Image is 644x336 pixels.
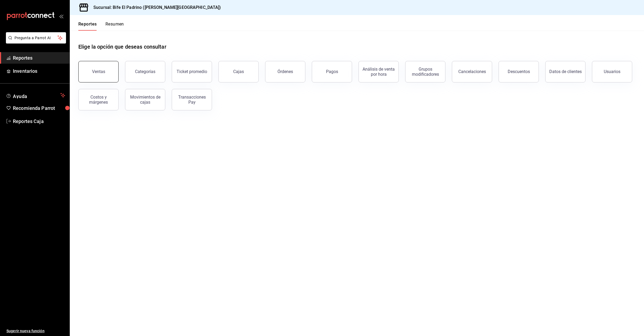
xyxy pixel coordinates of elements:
span: Recomienda Parrot [13,104,65,112]
button: Movimientos de cajas [125,89,165,110]
div: Descuentos [508,69,530,74]
h1: Elige la opción que deseas consultar [78,43,166,51]
button: Análisis de venta por hora [358,61,399,82]
span: Reportes [13,54,65,62]
button: Transacciones Pay [172,89,212,110]
button: Órdenes [265,61,305,82]
div: Órdenes [277,69,293,74]
button: Reportes [78,21,97,31]
span: Inventarios [13,67,65,75]
div: Cajas [233,68,244,75]
span: Sugerir nueva función [6,328,65,334]
a: Pregunta a Parrot AI [4,39,66,45]
div: Ticket promedio [177,69,207,74]
div: Transacciones Pay [175,95,208,105]
button: Usuarios [592,61,632,82]
button: open_drawer_menu [59,14,63,18]
h3: Sucursal: Bife El Padrino ([PERSON_NAME][GEOGRAPHIC_DATA]) [89,4,221,11]
button: Descuentos [499,61,539,82]
button: Pagos [312,61,352,82]
div: Grupos modificadores [409,67,442,77]
button: Resumen [105,21,124,31]
button: Cancelaciones [452,61,492,82]
div: Categorías [135,69,155,74]
button: Categorías [125,61,165,82]
div: Ventas [92,69,105,74]
a: Cajas [218,61,259,82]
span: Ayuda [13,92,58,99]
button: Datos de clientes [545,61,586,82]
button: Ticket promedio [172,61,212,82]
button: Grupos modificadores [405,61,445,82]
span: Reportes Caja [13,118,65,125]
div: Movimientos de cajas [129,95,162,105]
div: navigation tabs [78,21,124,31]
div: Análisis de venta por hora [362,67,395,77]
button: Ventas [78,61,119,82]
div: Pagos [326,69,338,74]
span: Pregunta a Parrot AI [14,35,58,41]
div: Cancelaciones [458,69,486,74]
div: Datos de clientes [549,69,582,74]
button: Pregunta a Parrot AI [6,32,66,44]
div: Usuarios [604,69,620,74]
button: Costos y márgenes [78,89,119,110]
div: Costos y márgenes [82,95,115,105]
